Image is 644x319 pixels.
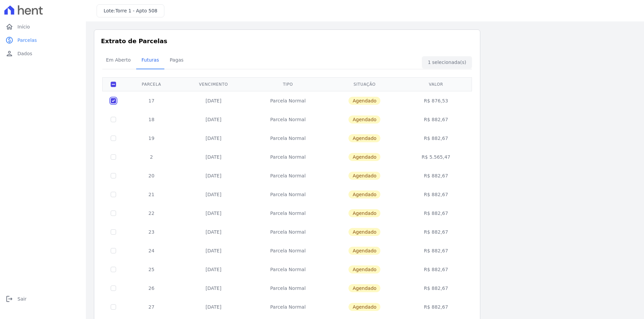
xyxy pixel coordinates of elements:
span: Parcelas [17,37,37,44]
a: homeInício [3,20,83,33]
td: Parcela Normal [248,148,328,166]
td: [DATE] [179,129,248,148]
td: 23 [124,223,179,241]
td: R$ 876,53 [401,91,471,110]
td: R$ 882,67 [401,260,471,279]
span: Futuras [138,53,163,67]
h3: Lote: [104,7,157,14]
span: Dados [17,50,32,57]
td: 20 [124,166,179,185]
span: Em Aberto [102,53,135,67]
td: Parcela Normal [248,241,328,260]
td: 25 [124,260,179,279]
span: Agendado [348,284,380,292]
td: 27 [124,298,179,316]
td: R$ 882,67 [401,204,471,223]
td: [DATE] [179,279,248,298]
td: Parcela Normal [248,223,328,241]
span: Agendado [348,153,380,161]
span: Agendado [348,172,380,180]
a: Pagas [164,52,189,69]
td: R$ 882,67 [401,110,471,129]
span: Agendado [348,265,380,273]
a: Em Aberto [101,52,136,69]
td: Parcela Normal [248,129,328,148]
td: 17 [124,91,179,110]
td: R$ 882,67 [401,298,471,316]
span: Agendado [348,190,380,198]
td: R$ 882,67 [401,223,471,241]
td: Parcela Normal [248,260,328,279]
span: Agendado [348,209,380,217]
span: Agendado [348,134,380,142]
a: paidParcelas [3,33,83,47]
td: R$ 882,67 [401,279,471,298]
a: Futuras [136,52,164,69]
th: Vencimento [179,77,248,91]
td: 22 [124,204,179,223]
td: 26 [124,279,179,298]
td: [DATE] [179,298,248,316]
td: Parcela Normal [248,110,328,129]
td: Parcela Normal [248,204,328,223]
td: R$ 882,67 [401,166,471,185]
span: Agendado [348,303,380,311]
td: Parcela Normal [248,185,328,204]
span: Agendado [348,247,380,255]
td: [DATE] [179,185,248,204]
td: R$ 882,67 [401,185,471,204]
th: Tipo [248,77,328,91]
i: paid [5,36,13,44]
span: Sair [17,296,26,302]
th: Situação [328,77,401,91]
td: Parcela Normal [248,298,328,316]
span: Torre 1 - Apto 508 [115,8,157,13]
td: 24 [124,241,179,260]
td: Parcela Normal [248,166,328,185]
td: [DATE] [179,241,248,260]
span: Agendado [348,115,380,124]
td: 2 [124,148,179,166]
td: R$ 5.565,47 [401,148,471,166]
i: home [5,23,13,31]
td: [DATE] [179,148,248,166]
h3: Extrato de Parcelas [101,36,473,46]
i: logout [5,295,13,303]
td: Parcela Normal [248,91,328,110]
td: [DATE] [179,260,248,279]
a: personDados [3,47,83,60]
td: [DATE] [179,91,248,110]
a: logoutSair [3,292,83,306]
td: 18 [124,110,179,129]
td: 21 [124,185,179,204]
i: person [5,50,13,58]
td: [DATE] [179,223,248,241]
span: Agendado [348,228,380,236]
span: Pagas [166,53,187,67]
td: [DATE] [179,110,248,129]
td: 19 [124,129,179,148]
span: Início [17,23,30,30]
td: R$ 882,67 [401,241,471,260]
th: Valor [401,77,471,91]
td: [DATE] [179,204,248,223]
td: Parcela Normal [248,279,328,298]
td: R$ 882,67 [401,129,471,148]
td: [DATE] [179,166,248,185]
span: Agendado [348,97,380,105]
th: Parcela [124,77,179,91]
